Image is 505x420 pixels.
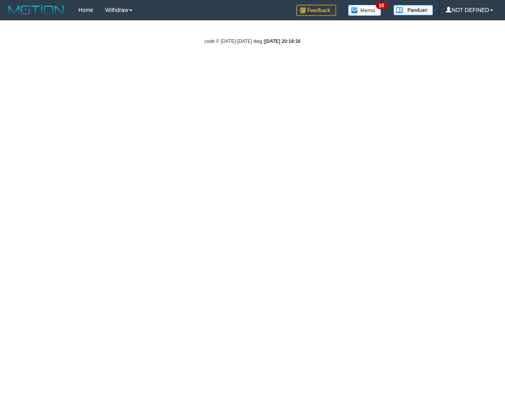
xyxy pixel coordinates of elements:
[393,5,433,15] img: panduan.png
[348,5,381,16] img: Button%20Memo.svg
[205,39,301,44] small: code © [DATE]-[DATE] dwg |
[296,5,336,16] img: Feedback.jpg
[265,39,300,44] strong: [DATE] 20:19:16
[376,2,387,9] span: 10
[6,4,66,16] img: MOTION_logo.png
